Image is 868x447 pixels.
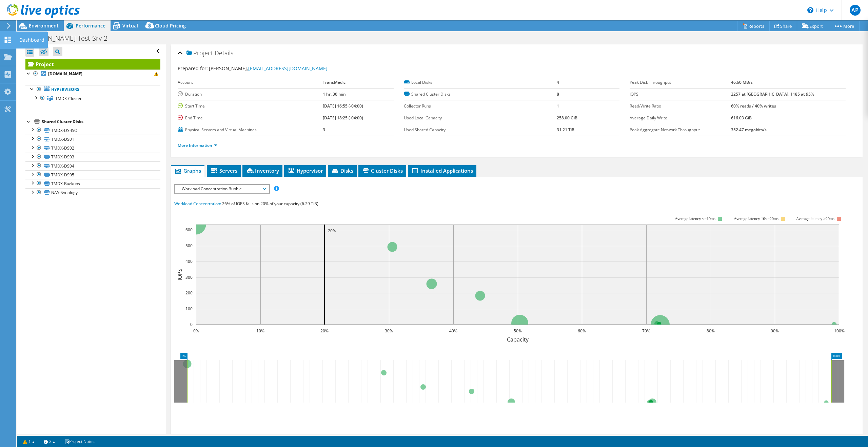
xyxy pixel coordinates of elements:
[25,126,160,135] a: TMDX-DS-ISO
[578,328,586,334] text: 60%
[25,179,160,188] a: TMDX-Backups
[185,274,193,280] text: 300
[39,437,60,446] a: 2
[155,22,186,29] span: Cloud Pricing
[557,79,559,85] b: 4
[362,167,403,174] span: Cluster Disks
[209,65,328,72] span: [PERSON_NAME],
[769,21,797,31] a: Share
[174,167,201,174] span: Graphs
[122,22,138,29] span: Virtual
[178,65,208,72] label: Prepared for:
[630,91,731,98] label: IOPS
[731,127,767,133] b: 352.47 megabits/s
[404,91,557,98] label: Shared Cluster Disks
[25,161,160,170] a: TMDX-DS04
[25,135,160,143] a: TMDX-DS01
[557,127,574,133] b: 31.21 TiB
[248,65,328,72] a: [EMAIL_ADDRESS][DOMAIN_NAME]
[404,103,557,110] label: Collector Runs
[25,170,160,179] a: TMDX-DS05
[411,167,473,174] span: Installed Applications
[185,227,193,233] text: 600
[331,167,353,174] span: Disks
[25,188,160,197] a: NAS-Synology
[630,103,731,110] label: Read/Write Ratio
[185,258,193,264] text: 400
[404,127,557,133] label: Used Shared Capacity
[557,103,559,109] b: 1
[771,328,779,334] text: 90%
[734,216,778,221] tspan: Average latency 10<=20ms
[55,96,82,101] span: TMDX-Cluster
[796,216,834,221] text: Average latency >20ms
[630,79,731,86] label: Peak Disk Throughput
[178,185,265,193] span: Workload Concentration Bubble
[16,32,48,48] div: Dashboard
[190,322,193,327] text: 0
[323,127,325,133] b: 3
[797,21,828,31] a: Export
[507,336,529,343] text: Capacity
[323,103,363,109] b: [DATE] 16:55 (-04:00)
[25,94,160,103] a: TMDX-Cluster
[178,91,322,98] label: Duration
[210,167,237,174] span: Servers
[178,79,322,86] label: Account
[176,269,183,280] text: IOPS
[25,153,160,161] a: TMDX-DS03
[737,21,770,31] a: Reports
[850,5,861,16] span: AP
[630,127,731,133] label: Peak Aggregate Network Throughput
[25,144,160,153] a: TMDX-DS02
[834,328,845,334] text: 100%
[178,142,217,148] a: More Information
[76,22,105,29] span: Performance
[256,328,264,334] text: 10%
[731,115,752,121] b: 616.03 GiB
[186,50,213,57] span: Project
[185,290,193,296] text: 200
[193,328,199,334] text: 0%
[320,328,329,334] text: 20%
[178,115,322,121] label: End Time
[29,22,59,29] span: Environment
[42,118,160,126] div: Shared Cluster Disks
[246,167,279,174] span: Inventory
[60,437,99,446] a: Project Notes
[323,115,363,121] b: [DATE] 18:25 (-04:00)
[807,7,813,13] svg: \n
[222,201,318,207] span: 26% of IOPS falls on 20% of your capacity (6.29 TiB)
[557,91,559,97] b: 8
[385,328,393,334] text: 30%
[404,79,557,86] label: Local Disks
[25,70,160,78] a: [DOMAIN_NAME]
[185,243,193,249] text: 500
[675,216,715,221] tspan: Average latency <=10ms
[731,103,776,109] b: 60% reads / 40% writes
[514,328,522,334] text: 50%
[25,85,160,94] a: Hypervisors
[642,328,650,334] text: 70%
[178,103,322,110] label: Start Time
[185,306,193,312] text: 100
[25,59,160,70] a: Project
[707,328,715,334] text: 80%
[630,115,731,121] label: Average Daily Write
[48,71,82,77] b: [DOMAIN_NAME]
[731,79,753,85] b: 46.60 MB/s
[174,201,221,207] span: Workload Concentration:
[731,91,814,97] b: 2257 at [GEOGRAPHIC_DATA], 1185 at 95%
[328,228,336,234] text: 20%
[18,437,39,446] a: 1
[178,127,322,133] label: Physical Servers and Virtual Machines
[449,328,457,334] text: 40%
[323,91,346,97] b: 1 hr, 30 min
[404,115,557,121] label: Used Local Capacity
[557,115,577,121] b: 258.00 GiB
[215,49,233,57] span: Details
[288,167,323,174] span: Hypervisor
[828,21,860,31] a: More
[323,79,346,85] b: TransMedic
[22,35,118,42] h1: [PERSON_NAME]-Test-Srv-2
